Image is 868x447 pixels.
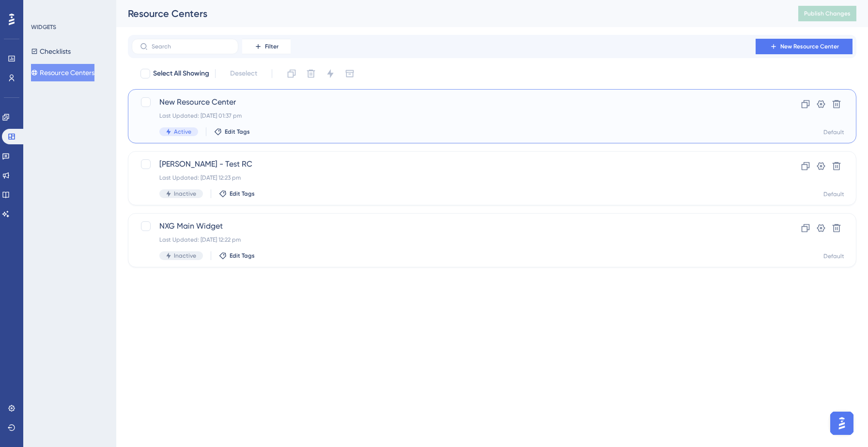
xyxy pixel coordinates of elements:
[159,158,747,170] span: [PERSON_NAME] - Test RC
[230,252,255,260] span: Edit Tags
[221,65,266,82] button: Deselect
[174,128,191,136] span: Active
[827,409,856,438] iframe: UserGuiding AI Assistant Launcher
[804,10,851,17] span: Publish Changes
[798,6,856,21] button: Publish Changes
[823,128,844,136] div: Default
[265,43,279,50] span: Filter
[242,39,291,54] button: Filter
[31,64,94,81] button: Resource Centers
[219,190,255,198] button: Edit Tags
[230,68,257,79] span: Deselect
[780,43,839,50] span: New Resource Center
[230,190,255,198] span: Edit Tags
[823,190,844,198] div: Default
[219,252,255,260] button: Edit Tags
[225,128,250,136] span: Edit Tags
[159,174,747,182] div: Last Updated: [DATE] 12:23 pm
[31,43,71,60] button: Checklists
[159,220,747,232] span: NXG Main Widget
[174,252,196,260] span: Inactive
[823,252,844,260] div: Default
[174,190,196,198] span: Inactive
[159,236,747,244] div: Last Updated: [DATE] 12:22 pm
[214,128,250,136] button: Edit Tags
[159,96,747,108] span: New Resource Center
[159,112,747,120] div: Last Updated: [DATE] 01:37 pm
[756,39,852,54] button: New Resource Center
[128,7,774,20] div: Resource Centers
[152,43,230,50] input: Search
[153,68,209,79] span: Select All Showing
[31,23,56,31] div: WIDGETS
